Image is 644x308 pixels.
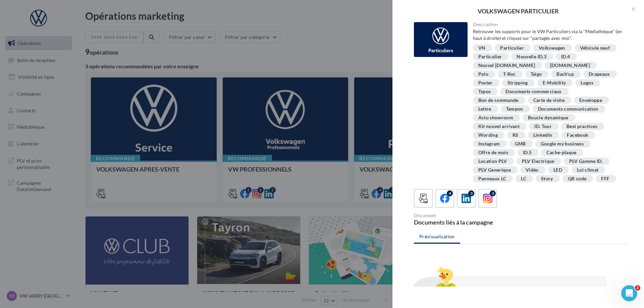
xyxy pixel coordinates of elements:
div: Best practices [567,124,597,129]
div: ID.4 [561,54,570,59]
div: Description [473,22,623,27]
div: Retrouver les supports pour le VW Particuliers via la "Médiathèque" (en haut à droite) et cliquez... [473,28,623,42]
div: Véhicule neuf [580,46,610,51]
div: Poster [478,80,493,85]
div: Particulier [500,46,524,51]
div: Location PLV [478,159,507,164]
div: Facebook [567,133,588,138]
div: QR code [568,176,586,181]
div: Google my business [541,141,584,146]
div: T-Roc [503,72,516,77]
div: [DOMAIN_NAME] [550,63,590,68]
div: Volkswagen [539,46,565,51]
div: Documents commerciaux [505,89,561,94]
div: Actu showroom [478,115,514,120]
div: GMB [515,141,526,146]
div: Story [541,176,553,181]
div: LED [553,168,562,173]
div: RS [513,133,519,138]
div: Nouvel [DOMAIN_NAME] [478,63,535,68]
div: LC [521,176,526,181]
div: Documents communication [538,107,598,112]
div: Particulier [478,54,502,59]
div: Polo [478,72,488,77]
div: Offre de mois [478,150,508,155]
div: PLV Electrique [522,159,554,164]
div: Tampon [506,107,523,112]
div: Document [414,213,518,218]
div: VOLKSWAGEN PARTICULIER [403,8,633,14]
div: 3 [468,190,474,196]
div: Stripping [507,80,528,85]
div: Boucle dynamique [528,115,569,120]
div: Typos [478,89,491,94]
div: E-Mobility [543,80,566,85]
div: Vidéo [526,168,539,173]
div: Wording [478,133,498,138]
div: Panneaux LC [478,176,506,181]
div: Instagram [478,141,500,146]
div: Drapeaux [589,72,610,77]
iframe: Intercom live chat [621,285,637,301]
div: 3 [490,190,496,196]
div: Loi climat [577,168,599,173]
div: Bon de commande [478,98,519,103]
div: Kit nouvel arrivant [478,124,520,129]
span: 2 [635,285,640,291]
div: PLV Gamme ID. [569,159,603,164]
div: ID. Tour [534,124,552,129]
div: Bach'up [556,72,574,77]
div: Carte de visite [533,98,565,103]
div: PLV Generique [478,168,511,173]
div: Linkedln [533,133,552,138]
div: VN [478,46,486,51]
div: Lettre [478,107,491,112]
div: ID.5 [523,150,532,155]
div: Enveloppe [579,98,602,103]
div: Logos [581,80,593,85]
div: 4 [447,190,453,196]
div: Taigo [531,72,542,77]
div: Nouvelle ID.3 [517,54,546,59]
div: Cache-plaque [546,150,576,155]
div: Documents liés à la campagne [414,219,518,225]
div: FFF [601,176,609,181]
